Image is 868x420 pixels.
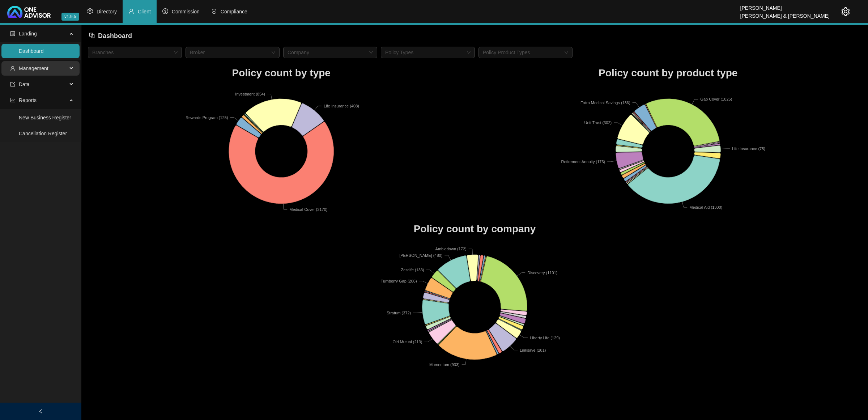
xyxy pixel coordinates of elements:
text: Medical Aid (1300) [689,205,722,209]
text: Stratum (372) [387,311,411,315]
text: Zestlife (133) [401,268,424,272]
span: import [10,82,15,87]
text: Gap Cover (1025) [700,97,732,101]
span: Landing [19,31,37,37]
span: dollar [162,8,168,14]
span: left [38,409,43,414]
span: Dashboard [98,32,132,39]
a: New Business Register [19,115,71,120]
span: Compliance [221,9,247,14]
text: Rewards Program (125) [186,115,228,119]
div: [PERSON_NAME] [740,2,830,10]
span: profile [10,31,15,36]
h1: Policy count by company [88,221,861,237]
span: setting [87,8,93,14]
text: Retirement Annuity (173) [561,160,605,164]
text: Investment (854) [235,92,265,96]
span: safety [211,8,217,14]
text: Turnberry Gap (206) [381,279,417,283]
text: Momentum (933) [429,362,460,367]
span: Management [19,65,48,71]
span: setting [841,7,850,16]
h1: Policy count by type [88,65,475,81]
h1: Policy count by product type [475,65,862,81]
span: Directory [97,9,117,14]
div: [PERSON_NAME] & [PERSON_NAME] [740,10,830,18]
a: Dashboard [19,48,44,54]
text: Medical Cover (3170) [289,207,327,211]
text: Unit Trust (302) [584,120,612,125]
text: Ambledown (172) [435,247,467,251]
span: Data [19,81,30,87]
text: Life Insurance (75) [732,147,765,151]
text: Extra Medical Savings (136) [580,100,630,105]
text: Old Mutual (213) [393,340,422,344]
text: [PERSON_NAME] (480) [399,253,442,258]
text: Discovery (1101) [527,271,557,275]
span: user [128,8,134,14]
span: Client [138,9,151,14]
text: Life Insurance (408) [324,103,359,108]
span: Reports [19,97,37,103]
span: Commission [172,9,200,14]
span: v1.9.5 [61,13,79,21]
span: line-chart [10,98,15,103]
text: Linksave (281) [520,348,546,352]
span: user [10,66,15,71]
a: Cancellation Register [19,131,67,136]
img: 2df55531c6924b55f21c4cf5d4484680-logo-light.svg [7,6,51,18]
span: block [89,32,95,39]
text: Liberty Life (129) [530,336,560,340]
